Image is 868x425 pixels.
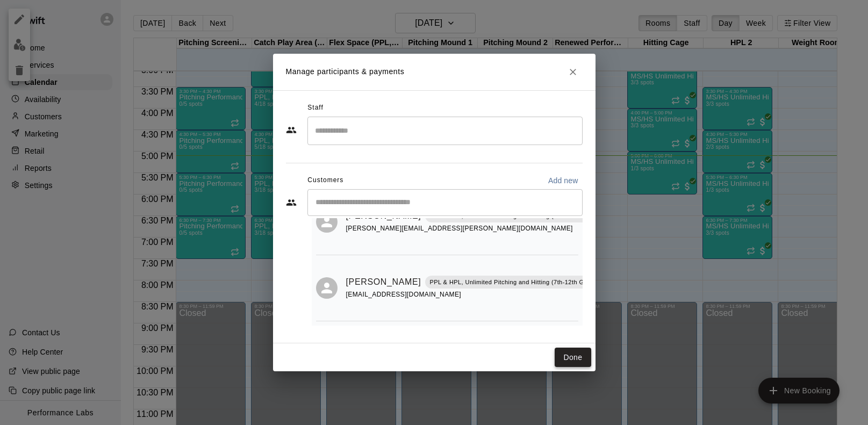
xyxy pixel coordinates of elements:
[346,291,462,298] span: [EMAIL_ADDRESS][DOMAIN_NAME]
[307,189,583,216] div: Start typing to search customers...
[346,225,573,232] span: [PERSON_NAME][EMAIL_ADDRESS][PERSON_NAME][DOMAIN_NAME]
[346,275,421,289] a: [PERSON_NAME]
[429,278,599,287] p: PPL & HPL, Unlimited Pitching and Hitting (7th-12th Grade)
[307,117,583,145] div: Search staff
[286,197,297,208] svg: Customers
[286,66,405,77] p: Manage participants & payments
[544,172,583,189] button: Add new
[286,125,297,135] svg: Staff
[563,62,583,82] button: Close
[316,211,338,233] div: Louis DeSalvo
[316,277,338,299] div: Xavier Brown
[307,172,343,189] span: Customers
[307,99,323,117] span: Staff
[548,175,578,186] p: Add new
[555,348,591,368] button: Done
